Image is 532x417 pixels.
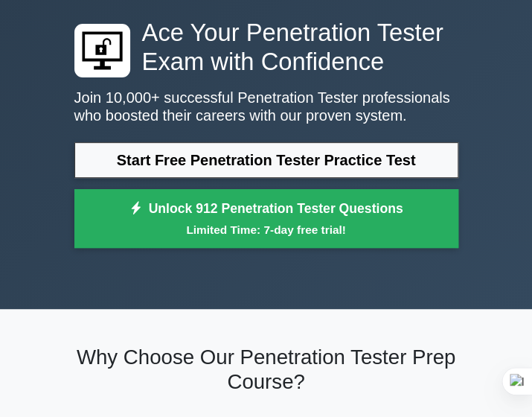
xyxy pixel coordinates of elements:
h2: Why Choose Our Penetration Tester Prep Course? [74,345,458,394]
a: Start Free Penetration Tester Practice Test [74,142,458,178]
a: Unlock 912 Penetration Tester QuestionsLimited Time: 7-day free trial! [74,189,458,249]
small: Limited Time: 7-day free trial! [93,221,440,238]
p: Join 10,000+ successful Penetration Tester professionals who boosted their careers with our prove... [74,89,458,124]
h1: Ace Your Penetration Tester Exam with Confidence [74,18,458,77]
